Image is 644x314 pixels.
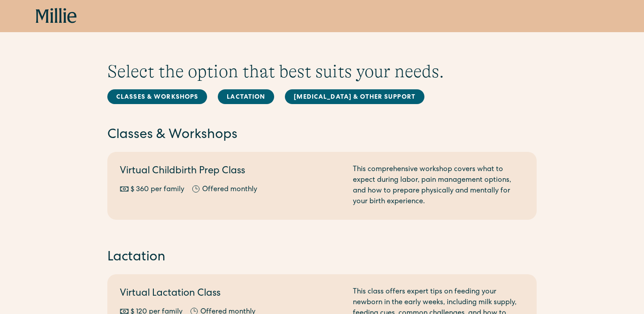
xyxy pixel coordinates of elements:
div: $ 360 per family [131,184,184,195]
a: [MEDICAL_DATA] & Other Support [285,89,424,104]
h2: Classes & Workshops [107,126,537,145]
h2: Lactation [107,248,537,267]
h2: Virtual Childbirth Prep Class [120,164,342,179]
div: This comprehensive workshop covers what to expect during labor, pain management options, and how ... [353,164,524,207]
div: Offered monthly [202,184,257,195]
a: Lactation [218,89,274,104]
a: Classes & Workshops [107,89,207,104]
a: Virtual Childbirth Prep Class$ 360 per familyOffered monthlyThis comprehensive workshop covers wh... [107,152,537,220]
h2: Virtual Lactation Class [120,287,342,301]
